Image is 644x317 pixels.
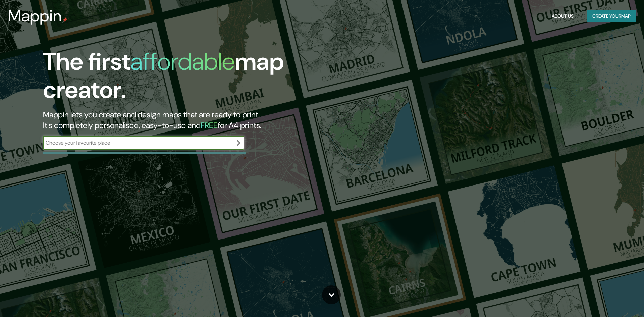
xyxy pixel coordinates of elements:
h3: Mappin [8,7,62,25]
button: About Us [549,10,576,22]
h5: FREE [201,120,218,130]
h2: Mappin lets you create and design maps that are ready to print. It's completely personalised, eas... [43,109,365,131]
input: Choose your favourite place [43,139,231,147]
h1: affordable [130,46,235,77]
img: mappin-pin [62,17,67,23]
button: Create yourmap [587,10,636,22]
h1: The first map creator. [43,48,365,109]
